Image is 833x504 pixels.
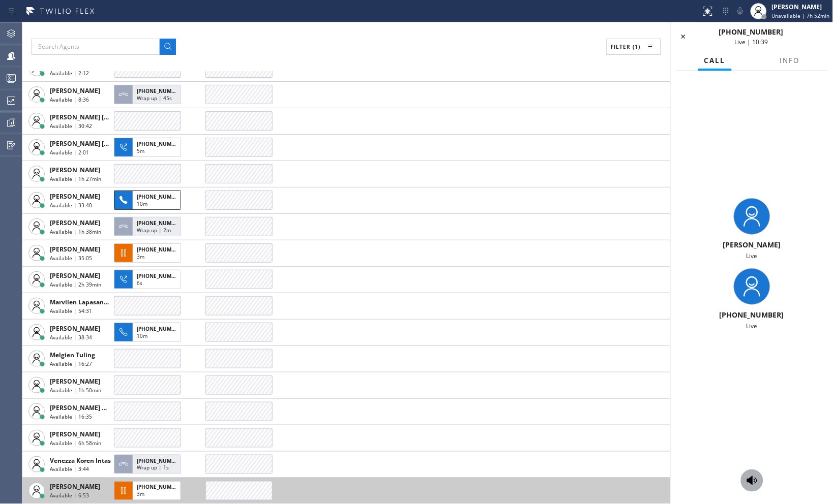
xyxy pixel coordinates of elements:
span: Available | 2h 39min [50,281,101,288]
span: Melgien Tuling [50,351,95,359]
button: [PHONE_NUMBER]6s [114,267,184,292]
span: Available | 54:31 [50,307,92,314]
span: [PHONE_NUMBER] [720,310,784,320]
span: Available | 35:05 [50,255,92,262]
span: Available | 6:53 [50,492,89,499]
button: [PHONE_NUMBER]Wrap up | 45s [114,82,184,107]
span: [PHONE_NUMBER] [137,325,183,332]
span: 6s [137,279,142,287]
button: Call [698,51,732,71]
span: [PHONE_NUMBER] [137,87,183,94]
button: Monitor Call [741,469,763,492]
span: Available | 2:12 [50,70,89,77]
button: [PHONE_NUMBER]Wrap up | 1s [114,452,184,477]
button: [PHONE_NUMBER]5m [114,135,184,160]
span: Call [704,56,726,65]
span: Available | 1h 38min [50,228,101,235]
span: [PERSON_NAME] [50,271,100,280]
input: Search Agents [32,39,160,55]
span: [PERSON_NAME] [PERSON_NAME] Dahil [50,139,170,148]
span: [PHONE_NUMBER] [137,219,183,227]
span: 3m [137,253,144,260]
button: [PHONE_NUMBER]3m [114,478,184,503]
span: [PERSON_NAME] [50,324,100,333]
span: [PHONE_NUMBER] [137,272,183,279]
span: Available | 3:44 [50,466,89,473]
span: [PERSON_NAME] [50,218,100,227]
button: [PHONE_NUMBER]3m [114,240,184,266]
span: Available | 30:42 [50,122,92,130]
span: Wrap up | 45s [137,94,172,102]
span: [PHONE_NUMBER] [137,246,183,253]
span: [PHONE_NUMBER] [137,457,183,464]
span: Filter (1) [611,43,641,50]
span: Available | 33:40 [50,202,92,209]
span: 10m [137,200,147,207]
span: [PERSON_NAME] [50,86,100,95]
span: Available | 16:35 [50,413,92,420]
button: [PHONE_NUMBER]10m [114,187,184,213]
button: [PHONE_NUMBER]10m [114,320,184,345]
span: Wrap up | 1s [137,464,169,471]
span: Info [780,56,800,65]
span: Marvilen Lapasanda [50,298,111,306]
span: Available | 8:36 [50,96,89,103]
span: 5m [137,147,144,154]
span: Available | 6h 58min [50,439,101,447]
span: Available | 1h 27min [50,175,101,182]
span: Available | 16:27 [50,360,92,367]
span: Live [747,322,758,330]
span: 10m [137,332,147,339]
div: [PERSON_NAME] [675,240,829,249]
span: Available | 2:01 [50,149,89,156]
span: [PHONE_NUMBER] [137,140,183,147]
span: Unavailable | 7h 52min [772,12,830,19]
button: [PHONE_NUMBER]Wrap up | 2m [114,214,184,239]
button: Mute [733,4,748,18]
button: Info [774,51,806,71]
span: Available | 1h 50min [50,387,101,394]
span: [PERSON_NAME] Guingos [50,403,127,412]
span: [PERSON_NAME] [PERSON_NAME] [50,113,152,121]
span: [PHONE_NUMBER] [719,27,784,37]
span: Live [747,251,758,260]
span: Available | 38:34 [50,334,92,341]
button: Filter (1) [607,39,661,55]
span: [PERSON_NAME] [50,430,100,438]
span: [PERSON_NAME] [50,377,100,386]
span: Venezza Koren Intas [50,456,111,465]
span: [PERSON_NAME] [50,166,100,174]
span: 3m [137,491,144,498]
span: [PHONE_NUMBER] [137,193,183,200]
span: Live | 10:39 [735,38,768,46]
span: [PERSON_NAME] [50,245,100,254]
span: Wrap up | 2m [137,227,171,234]
span: [PERSON_NAME] [50,483,100,491]
span: [PERSON_NAME] [50,192,100,201]
div: [PERSON_NAME] [772,3,830,11]
span: [PHONE_NUMBER] [137,484,183,491]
